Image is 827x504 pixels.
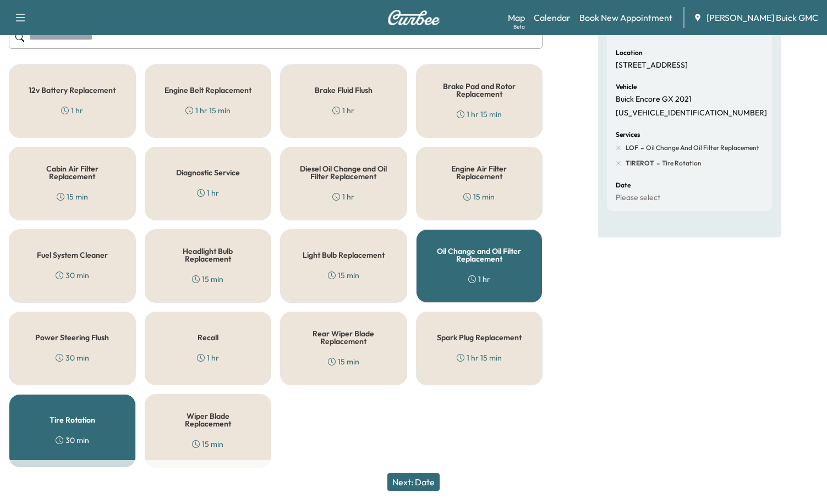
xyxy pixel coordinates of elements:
[579,11,672,24] a: Book New Appointment
[165,86,251,94] h5: Engine Belt Replacement
[185,105,231,116] div: 1 hr 15 min
[463,191,495,202] div: 15 min
[508,11,525,24] a: MapBeta
[303,251,385,259] h5: Light Bulb Replacement
[198,334,218,341] h5: Recall
[437,334,522,341] h5: Spark Plug Replacement
[387,10,440,25] img: Curbee Logo
[626,143,638,152] span: LOF
[176,169,240,176] h5: Diagnostic Service
[644,143,759,152] span: Oil Change and Oil Filter Replacement
[434,82,525,98] h5: Brake Pad and Rotor Replacement
[660,159,702,168] span: Tire Rotation
[35,334,109,341] h5: Power Steering Flush
[434,165,525,180] h5: Engine Air Filter Replacement
[315,86,373,94] h5: Brake Fluid Flush
[197,352,219,363] div: 1 hr
[56,352,89,363] div: 30 min
[27,165,118,180] h5: Cabin Air Filter Replacement
[513,23,525,31] div: Beta
[706,11,818,24] span: [PERSON_NAME] Buick GMC
[37,251,108,259] h5: Fuel System Cleaner
[332,191,354,202] div: 1 hr
[50,416,95,424] h5: Tire Rotation
[61,105,83,116] div: 1 hr
[56,270,89,281] div: 30 min
[457,352,502,363] div: 1 hr 15 min
[616,95,692,104] p: Buick Encore GX 2021
[616,193,660,203] p: Please select
[192,274,223,285] div: 15 min
[468,274,490,285] div: 1 hr
[654,158,660,169] span: -
[328,356,359,367] div: 15 min
[328,270,359,281] div: 15 min
[616,60,688,70] p: [STREET_ADDRESS]
[626,159,654,168] span: TIREROT
[457,109,502,120] div: 1 hr 15 min
[298,165,389,180] h5: Diesel Oil Change and Oil Filter Replacement
[616,84,637,90] h6: Vehicle
[57,191,88,202] div: 15 min
[298,330,389,345] h5: Rear Wiper Blade Replacement
[616,49,643,56] h6: Location
[616,108,767,118] p: [US_VEHICLE_IDENTIFICATION_NUMBER]
[534,11,571,24] a: Calendar
[616,182,631,189] h6: Date
[163,247,254,263] h5: Headlight Bulb Replacement
[387,473,440,491] button: Next: Date
[29,86,116,94] h5: 12v Battery Replacement
[163,412,254,428] h5: Wiper Blade Replacement
[638,142,644,153] span: -
[192,439,223,450] div: 15 min
[616,131,640,138] h6: Services
[332,105,354,116] div: 1 hr
[56,435,89,446] div: 30 min
[197,187,219,198] div: 1 hr
[434,247,525,263] h5: Oil Change and Oil Filter Replacement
